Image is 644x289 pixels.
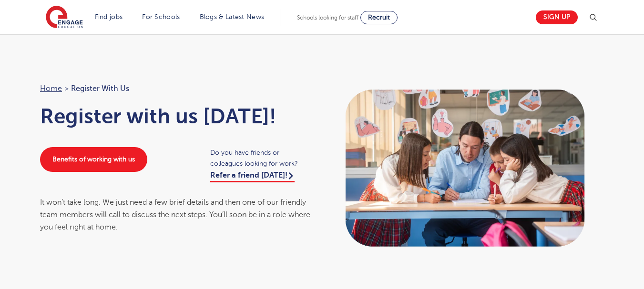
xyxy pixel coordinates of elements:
[200,13,265,20] a: Blogs & Latest News
[40,82,313,95] nav: breadcrumb
[210,147,313,169] span: Do you have friends or colleagues looking for work?
[40,84,62,93] a: Home
[95,13,123,20] a: Find jobs
[64,84,69,93] span: >
[360,11,398,24] a: Recruit
[40,104,313,128] h1: Register with us [DATE]!
[210,171,295,182] a: Refer a friend [DATE]!
[142,13,180,20] a: For Schools
[71,82,129,95] span: Register with us
[40,196,313,234] div: It won’t take long. We just need a few brief details and then one of our friendly team members wi...
[46,6,83,30] img: Engage Education
[40,147,147,172] a: Benefits of working with us
[297,14,358,21] span: Schools looking for staff
[536,10,578,24] a: Sign up
[368,14,390,21] span: Recruit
